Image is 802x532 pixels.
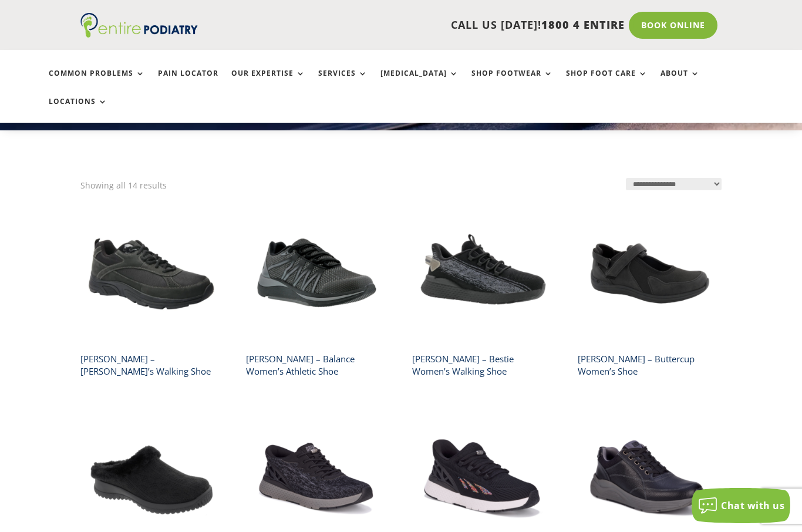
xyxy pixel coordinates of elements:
h2: [PERSON_NAME] – Bestie Women’s Walking Shoe [412,349,554,382]
a: bestie drew shoe athletic walking shoe entire podiatry[PERSON_NAME] – Bestie Women’s Walking Shoe [412,202,554,382]
button: Chat with us [692,488,790,523]
a: Our Expertise [231,69,305,95]
h2: [PERSON_NAME] – [PERSON_NAME]’s Walking Shoe [80,349,222,382]
a: Locations [49,97,107,123]
a: buttercup drew shoe black casual shoe entire podiatry[PERSON_NAME] – Buttercup Women’s Shoe [578,202,719,382]
a: aaron drew shoe black mens walking shoe entire podiatry[PERSON_NAME] – [PERSON_NAME]’s Walking Shoe [80,202,222,382]
a: Common Problems [49,69,145,95]
a: Shop Foot Care [566,69,648,95]
select: Shop order [626,178,722,190]
span: 1800 4 ENTIRE [541,18,625,32]
span: Chat with us [721,499,784,512]
a: Pain Locator [158,69,218,95]
img: balance drew shoe black athletic shoe entire podiatry [246,202,387,344]
h2: [PERSON_NAME] – Buttercup Women’s Shoe [578,349,719,382]
p: Showing all 14 results [80,178,167,193]
h2: [PERSON_NAME] – Balance Women’s Athletic Shoe [246,349,387,382]
img: logo (1) [80,13,198,38]
a: balance drew shoe black athletic shoe entire podiatry[PERSON_NAME] – Balance Women’s Athletic Shoe [246,202,387,382]
a: Entire Podiatry [80,28,198,40]
img: aaron drew shoe black mens walking shoe entire podiatry [80,202,222,344]
a: Shop Footwear [471,69,553,95]
a: Book Online [629,12,717,39]
img: bestie drew shoe athletic walking shoe entire podiatry [412,202,554,344]
p: CALL US [DATE]! [226,18,625,33]
a: [MEDICAL_DATA] [380,69,459,95]
a: Services [318,69,368,95]
a: About [661,69,700,95]
img: buttercup drew shoe black casual shoe entire podiatry [578,202,719,344]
